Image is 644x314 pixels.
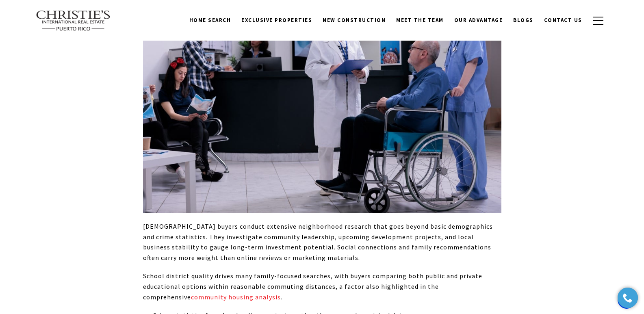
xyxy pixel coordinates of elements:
span: Exclusive Properties [241,17,312,24]
a: New Construction [317,13,391,28]
a: Home Search [184,13,236,28]
span: Blogs [513,17,533,24]
span: New Construction [323,17,386,24]
a: Our Advantage [449,13,508,28]
a: Exclusive Properties [236,13,317,28]
a: Blogs [508,13,539,28]
a: Meet the Team [391,13,449,28]
a: community housing analysis [191,293,281,301]
p: School district quality drives many family-focused searches, with buyers comparing both public an... [143,271,501,302]
img: Christie's International Real Estate text transparent background [36,10,111,31]
span: Our Advantage [454,17,503,24]
span: Contact Us [544,17,582,24]
p: [DEMOGRAPHIC_DATA] buyers conduct extensive neighborhood research that goes beyond basic demograp... [143,221,501,263]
